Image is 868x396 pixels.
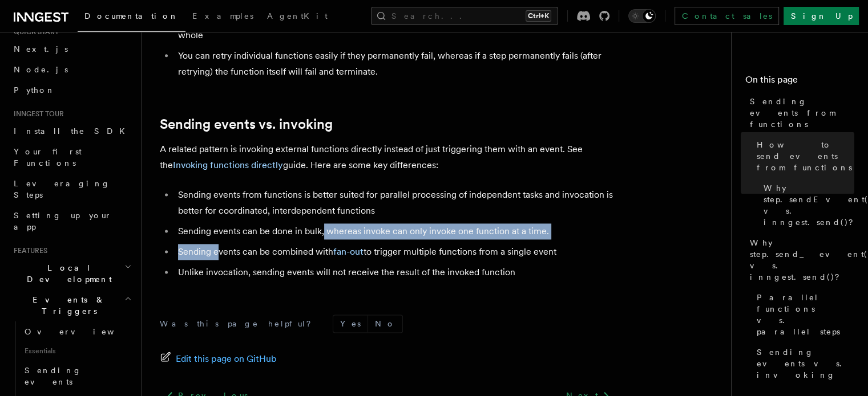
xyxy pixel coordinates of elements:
span: Documentation [84,11,179,21]
a: fan-out [333,246,364,257]
li: Sending events from functions is better suited for parallel processing of independent tasks and i... [175,187,616,219]
a: Invoking functions directly [173,160,283,170]
span: AgentKit [267,11,328,21]
span: Sending events [25,366,82,386]
a: Why step.send_event() vs. inngest.send()? [745,232,854,287]
a: Sending events vs. invoking [160,116,333,132]
span: Events & Triggers [9,294,124,317]
span: Your first Functions [14,147,82,168]
li: Unlike invocation, sending events will not receive the result of the invoked function [175,264,616,280]
a: Sign Up [784,7,859,25]
span: Node.js [14,65,68,74]
span: Sending events from functions [750,96,854,130]
span: Parallel functions vs. parallel steps [757,292,854,337]
a: Next.js [9,39,134,59]
a: Python [9,80,134,100]
span: Next.js [14,44,68,54]
li: You can retry individual functions easily if they permanently fail, whereas if a step permanently... [175,48,616,80]
span: Features [9,246,47,255]
span: Edit this page on GitHub [176,351,277,367]
span: Python [14,85,55,95]
span: How to send events from functions [757,139,854,173]
a: Sending events from functions [745,91,854,134]
a: Examples [185,3,260,31]
span: Overview [25,327,142,336]
a: Your first Functions [9,141,134,173]
span: Quick start [9,27,59,36]
a: Setting up your app [9,205,134,237]
a: How to send events from functions [752,134,854,178]
p: Was this page helpful? [160,318,319,329]
button: Yes [333,315,368,332]
a: Leveraging Steps [9,173,134,205]
a: Contact sales [675,7,779,25]
button: Search...Ctrl+K [371,7,558,25]
li: Sending events can be done in bulk, whereas invoke can only invoke one function at a time. [175,223,616,239]
span: Sending events vs. invoking [757,346,854,381]
a: Node.js [9,59,134,80]
kbd: Ctrl+K [526,10,551,22]
li: Sending events can be combined with to trigger multiple functions from a single event [175,244,616,260]
a: Sending events [20,360,134,392]
span: Inngest tour [9,109,64,119]
span: Essentials [20,342,134,360]
h4: On this page [745,73,854,91]
a: Install the SDK [9,121,134,141]
span: Leveraging Steps [14,179,110,199]
span: Setting up your app [14,211,112,231]
button: Toggle dark mode [628,9,656,23]
span: Local Development [9,262,124,285]
a: Overview [20,321,134,342]
p: A related pattern is invoking external functions directly instead of just triggering them with an... [160,141,616,173]
a: Why step.sendEvent() vs. inngest.send()? [759,178,854,232]
a: Parallel functions vs. parallel steps [752,287,854,342]
button: Events & Triggers [9,289,134,321]
a: Sending events vs. invoking [752,342,854,385]
span: Install the SDK [14,126,132,136]
span: Examples [192,11,253,21]
button: Local Development [9,258,134,289]
a: Edit this page on GitHub [160,351,277,367]
a: Documentation [78,3,185,32]
button: No [368,315,402,332]
a: AgentKit [260,3,334,31]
